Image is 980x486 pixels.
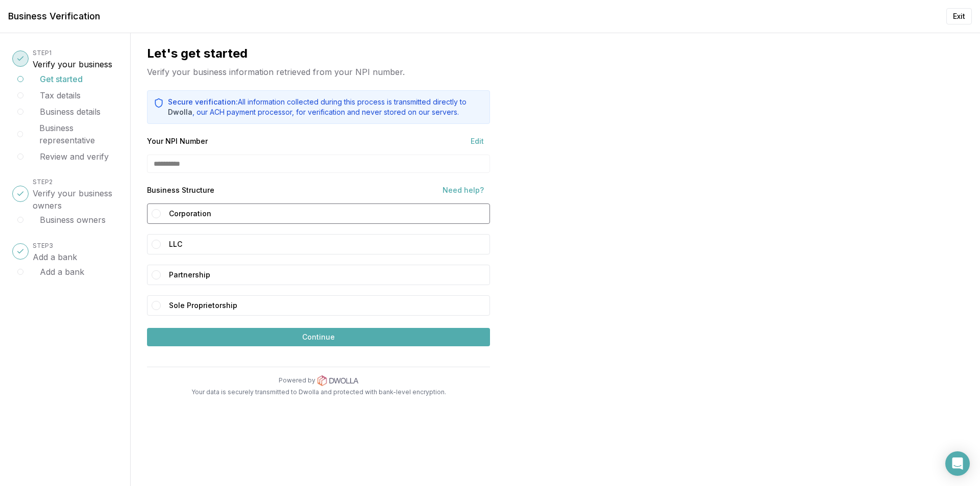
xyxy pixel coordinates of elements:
label: Your NPI Number [147,138,208,145]
button: Exit [946,8,972,24]
button: Business owners [40,214,106,226]
img: Dwolla [317,375,358,386]
label: Sole Proprietorship [169,298,485,313]
p: Verify your business information retrieved from your NPI number. [147,66,490,78]
label: LLC [169,237,485,252]
button: STEP3Add a bank [33,239,77,263]
h3: Verify your business owners [33,187,118,212]
button: STEP1Verify your business [33,46,112,70]
span: STEP 1 [33,49,52,57]
h1: Business Verification [8,9,100,23]
label: Partnership [169,267,485,283]
p: All information collected during this process is transmitted directly to , our ACH payment proces... [168,97,483,117]
button: STEP2Verify your business owners [33,175,118,212]
h3: Verify your business [33,58,112,70]
button: Edit [464,136,490,146]
button: Need help? [436,185,490,195]
p: Powered by [279,376,315,385]
button: Business details [40,106,101,118]
a: Dwolla [168,108,192,116]
div: Open Intercom Messenger [945,451,970,476]
p: Your data is securely transmitted to Dwolla and protected with bank-level encryption. [147,388,490,396]
span: Secure verification: [168,97,238,106]
h2: Let's get started [147,45,490,62]
button: Business representative [39,122,118,146]
label: Corporation [169,206,485,221]
button: Review and verify [40,150,109,163]
span: STEP 3 [33,242,53,249]
div: Business Structure [147,185,214,195]
button: Continue [147,328,490,346]
button: Get started [40,73,83,85]
button: Tax details [40,89,81,101]
button: Add a bank [40,266,84,278]
span: STEP 2 [33,178,53,186]
h3: Add a bank [33,251,77,263]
